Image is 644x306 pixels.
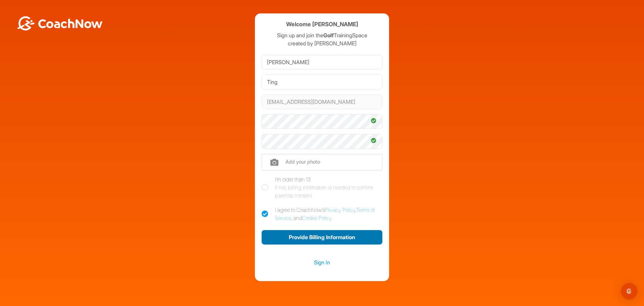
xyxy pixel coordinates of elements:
[275,175,382,200] div: I'm older than 13
[262,258,382,267] a: Sign In
[262,230,382,245] button: Provide Billing Information
[275,183,382,200] div: If not, billing information is needed to confirm parental consent.
[262,39,382,47] p: created by [PERSON_NAME]
[302,215,331,221] a: Cookie Policy
[262,75,382,89] input: Last Name
[323,32,334,39] strong: Golf
[262,206,382,222] label: I agree to CoachNow's , , and .
[621,283,637,299] div: Open Intercom Messenger
[286,20,358,29] h4: Welcome [PERSON_NAME]
[262,55,382,70] input: First Name
[262,31,382,39] p: Sign up and join the TrainingSpace
[275,207,375,221] a: Terms of Service
[325,207,355,213] a: Privacy Policy
[16,16,103,31] img: BwLJSsUCoWCh5upNqxVrqldRgqLPVwmV24tXu5FoVAoFEpwwqQ3VIfuoInZCoVCoTD4vwADAC3ZFMkVEQFDAAAAAElFTkSuQmCC
[262,94,382,109] input: Email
